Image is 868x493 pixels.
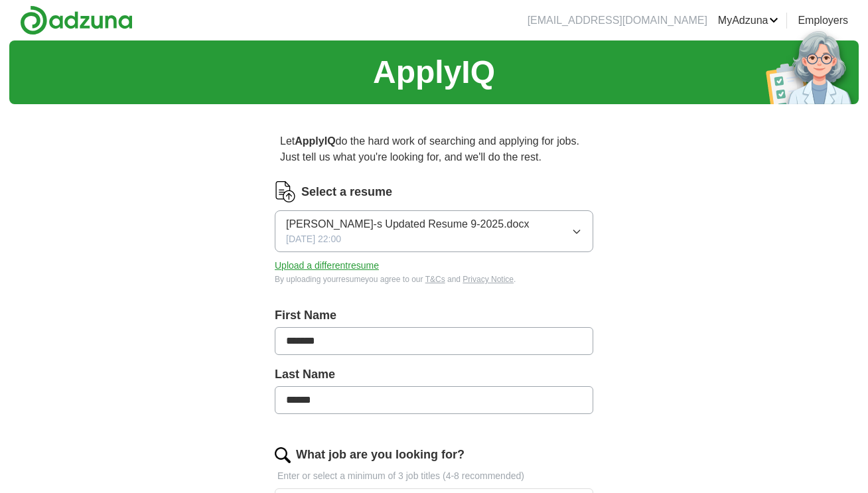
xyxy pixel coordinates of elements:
[275,259,379,273] button: Upload a differentresume
[275,128,593,171] p: Let do the hard work of searching and applying for jobs. Just tell us what you're looking for, an...
[798,13,848,29] a: Employers
[286,216,529,232] span: [PERSON_NAME]-s Updated Resume 9-2025.docx
[528,13,707,29] li: [EMAIL_ADDRESS][DOMAIN_NAME]
[296,446,465,464] label: What job are you looking for?
[275,307,593,324] label: First Name
[275,447,291,463] img: search.png
[275,181,296,202] img: CV Icon
[275,366,593,384] label: Last Name
[718,13,779,29] a: MyAdzuna
[275,469,593,483] p: Enter or select a minimum of 3 job titles (4-8 recommended)
[286,232,341,246] span: [DATE] 22:00
[425,275,445,284] a: T&Cs
[463,275,514,284] a: Privacy Notice
[20,5,133,35] img: Adzuna logo
[301,183,392,201] label: Select a resume
[275,210,593,252] button: [PERSON_NAME]-s Updated Resume 9-2025.docx[DATE] 22:00
[275,273,593,285] div: By uploading your resume you agree to our and .
[373,48,495,96] h1: ApplyIQ
[295,135,335,147] strong: ApplyIQ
